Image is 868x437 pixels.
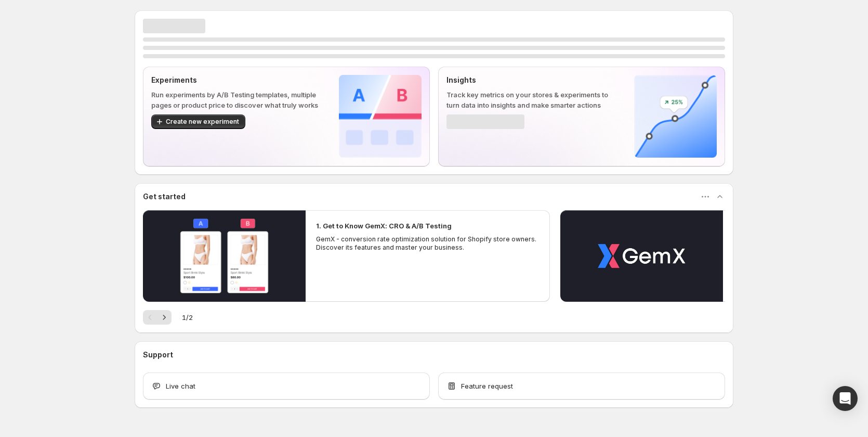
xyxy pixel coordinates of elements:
[316,235,540,252] p: GemX - conversion rate optimization solution for Shopify store owners. Discover its features and ...
[151,75,322,85] p: Experiments
[560,210,723,302] button: Play video
[634,75,717,158] img: Insights
[461,381,513,391] span: Feature request
[833,386,858,411] div: Open Intercom Messenger
[446,75,617,85] p: Insights
[143,350,173,360] h3: Support
[151,114,245,129] button: Create new experiment
[143,210,306,302] button: Play video
[182,312,193,323] span: 1 / 2
[157,310,172,325] button: Next
[339,75,422,158] img: Experiments
[143,310,172,325] nav: Pagination
[143,191,186,202] h3: Get started
[316,221,452,231] h2: 1. Get to Know GemX: CRO & A/B Testing
[166,381,195,391] span: Live chat
[166,118,239,126] span: Create new experiment
[446,89,617,110] p: Track key metrics on your stores & experiments to turn data into insights and make smarter actions
[151,89,322,110] p: Run experiments by A/B Testing templates, multiple pages or product price to discover what truly ...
